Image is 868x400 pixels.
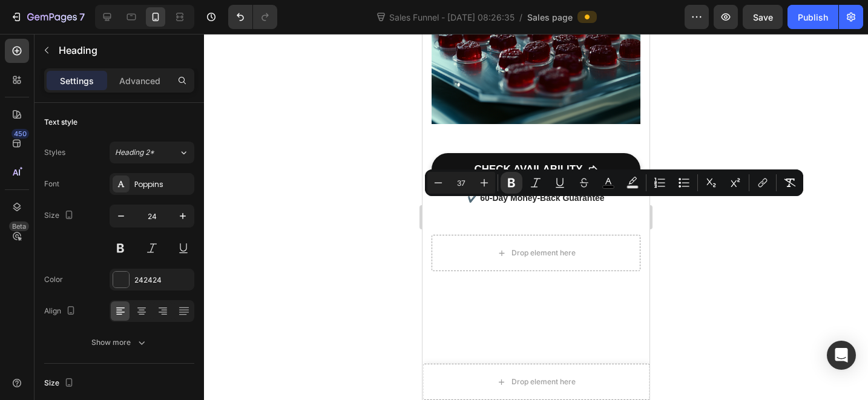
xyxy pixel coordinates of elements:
[91,336,148,349] div: Show more
[60,74,94,87] p: Settings
[119,74,160,87] p: Advanced
[387,11,517,24] span: Sales Funnel - [DATE] 08:26:35
[110,142,194,163] button: Heading 2*
[79,10,85,24] p: 7
[9,221,29,231] div: Beta
[12,129,29,139] div: 450
[827,341,856,370] div: Open Intercom Messenger
[753,12,773,22] span: Save
[44,332,194,353] button: Show more
[134,179,191,190] div: Poppins
[798,11,828,24] div: Publish
[44,375,76,392] div: Size
[425,169,803,196] div: Editor contextual toolbar
[44,208,76,224] div: Size
[59,43,189,57] p: Heading
[5,5,90,29] button: 7
[44,274,63,285] div: Color
[134,275,191,286] div: 242424
[519,11,522,24] span: /
[44,179,59,189] div: Font
[228,5,277,29] div: Undo/Redo
[44,147,65,158] div: Styles
[44,117,77,128] div: Text style
[527,11,573,24] span: Sales page
[743,5,783,29] button: Save
[422,34,649,400] iframe: Design area
[44,303,78,320] div: Align
[115,147,154,158] span: Heading 2*
[787,5,838,29] button: Publish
